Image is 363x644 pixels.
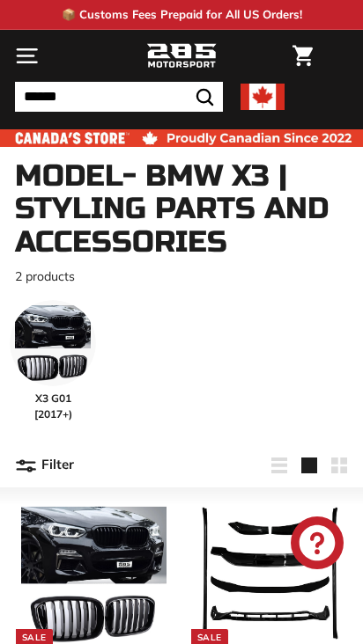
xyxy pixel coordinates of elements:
button: Filter [15,444,74,487]
img: Logo_285_Motorsport_areodynamics_components [146,41,217,71]
h1: Model- BMW X3 | Styling Parts and Accessories [15,160,348,259]
p: 2 products [15,267,348,286]
span: X3 G01 [2017+) [10,391,96,422]
input: Search [15,82,223,112]
inbox-online-store-chat: Shopify online store chat [285,516,349,574]
a: X3 G01 [2017+) [10,300,96,422]
a: Cart [284,31,322,81]
p: 📦 Customs Fees Prepaid for All US Orders! [62,6,302,24]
